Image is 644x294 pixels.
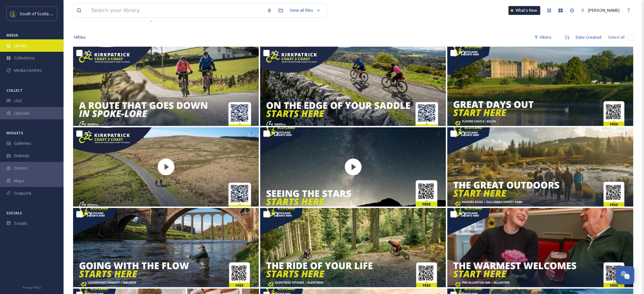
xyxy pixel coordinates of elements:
span: Library [14,43,27,49]
a: [PERSON_NAME] [578,4,623,17]
img: TV Screen Ads KC2C Scotts View.png [260,47,446,126]
span: Privacy Policy [23,285,41,290]
span: Embeds [14,153,30,159]
img: TV Screen SSH Ads 7.png [260,208,446,287]
span: 14 file s [73,34,86,40]
span: WIDGETS [6,130,23,135]
span: South of Scotland Destination Alliance [20,10,92,17]
span: Select all [608,34,625,40]
button: Open Chat [616,266,634,284]
a: What's New [509,6,540,15]
span: Stories [14,165,28,171]
span: Media Centres [14,67,42,73]
span: Galleries [14,140,31,146]
span: MEDIA [6,33,18,37]
img: TV Screen Ads Floors Castle.png [447,47,633,126]
span: SOCIALS [6,210,22,215]
img: TV Screen SSH Ads 8.png [447,208,633,287]
img: images.jpeg [10,10,17,17]
span: UGC [14,98,23,104]
img: thumbnail [260,127,446,207]
input: Search your library [88,3,264,17]
span: Collections [14,55,35,61]
img: TV Screen SSH Ads 9.png [73,208,259,287]
span: COLLECT [6,88,23,93]
a: Privacy Policy [23,283,41,291]
span: Uploads [14,110,30,116]
span: Socials [14,220,27,226]
span: SnapLink [14,190,31,196]
span: [PERSON_NAME] [588,7,620,13]
img: TV Screen SSH Ads.png [447,127,633,207]
a: View all files [287,4,324,17]
img: TV Screen Ads KC2C Dumfries.png [73,47,259,126]
div: Filters [531,31,555,43]
div: Date Created [573,31,605,43]
span: Maps [14,178,24,184]
img: thumbnail [73,127,259,207]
